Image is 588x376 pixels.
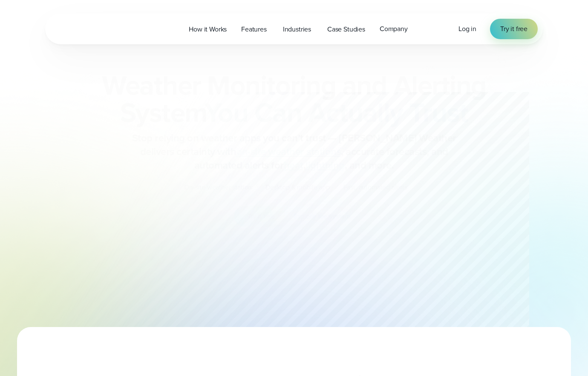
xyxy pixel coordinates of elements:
[182,20,234,38] a: How it Works
[283,24,311,34] span: Industries
[189,24,227,34] span: How it Works
[320,20,372,38] a: Case Studies
[241,24,267,34] span: Features
[327,24,365,34] span: Case Studies
[380,24,408,34] span: Company
[500,24,527,34] span: Try it free
[458,24,476,34] a: Log in
[490,19,538,39] a: Try it free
